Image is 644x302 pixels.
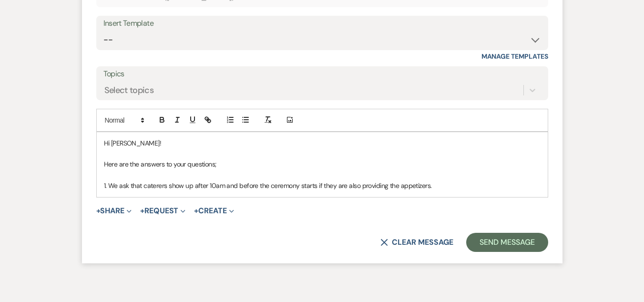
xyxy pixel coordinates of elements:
[104,138,541,148] p: Hi [PERSON_NAME]!
[96,207,101,215] span: +
[96,207,132,215] button: Share
[140,207,144,215] span: +
[194,207,234,215] button: Create
[104,159,541,169] p: Here are the answers to your questions;
[104,83,154,96] div: Select topics
[104,180,541,191] p: 1. We ask that caterers show up after 10am and before the ceremony starts if they are also provid...
[103,67,541,81] label: Topics
[466,233,548,252] button: Send Message
[481,52,548,61] a: Manage Templates
[380,239,453,246] button: Clear message
[140,207,185,215] button: Request
[103,17,541,31] div: Insert Template
[194,207,198,215] span: +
